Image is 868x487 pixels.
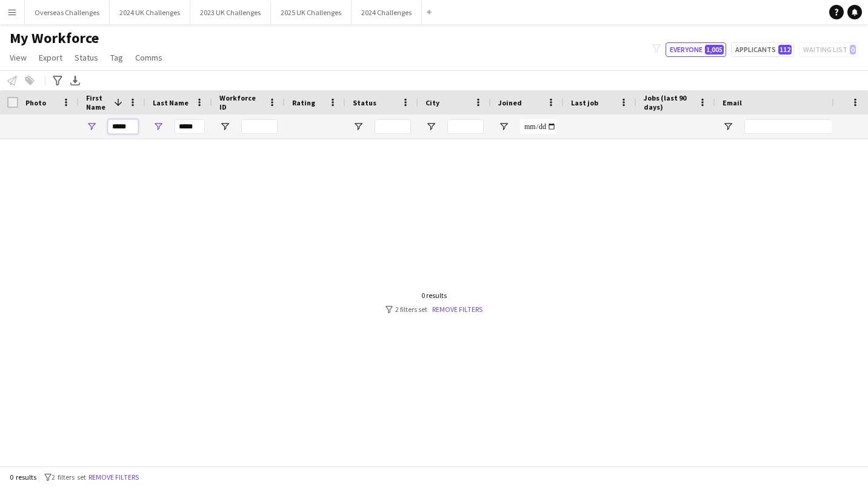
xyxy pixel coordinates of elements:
[153,121,164,132] button: Open Filter Menu
[39,52,62,63] span: Export
[271,1,352,24] button: 2025 UK Challenges
[5,50,32,65] a: View
[10,29,99,47] span: My Workforce
[778,45,792,55] span: 112
[426,98,439,107] span: City
[644,93,693,111] span: Jobs (last 90 days)
[498,121,509,132] button: Open Filter Menu
[352,1,422,24] button: 2024 Challenges
[219,121,230,132] button: Open Filter Menu
[25,98,46,107] span: Photo
[110,52,123,63] span: Tag
[571,98,598,107] span: Last job
[135,52,162,63] span: Comms
[175,119,205,134] input: Last Name Filter Input
[75,52,98,63] span: Status
[70,50,103,65] a: Status
[705,45,724,55] span: 1,005
[353,98,376,107] span: Status
[723,121,733,132] button: Open Filter Menu
[86,93,109,111] span: First Name
[7,97,18,108] input: Column with Header Selection
[86,471,141,484] button: Remove filters
[241,119,278,134] input: Workforce ID Filter Input
[353,121,364,132] button: Open Filter Menu
[447,119,484,134] input: City Filter Input
[386,291,482,300] div: 0 results
[432,305,482,314] a: Remove filters
[498,98,522,107] span: Joined
[68,73,82,88] app-action-btn: Export XLSX
[108,119,138,134] input: First Name Filter Input
[292,98,315,107] span: Rating
[731,42,794,57] button: Applicants112
[34,50,67,65] a: Export
[190,1,271,24] button: 2023 UK Challenges
[50,73,65,88] app-action-btn: Advanced filters
[375,119,411,134] input: Status Filter Input
[105,50,128,65] a: Tag
[666,42,726,57] button: Everyone1,005
[723,98,742,107] span: Email
[110,1,190,24] button: 2024 UK Challenges
[426,121,436,132] button: Open Filter Menu
[386,305,482,314] div: 2 filters set
[153,98,189,107] span: Last Name
[219,93,263,111] span: Workforce ID
[86,121,97,132] button: Open Filter Menu
[10,52,27,63] span: View
[520,119,556,134] input: Joined Filter Input
[25,1,110,24] button: Overseas Challenges
[52,472,86,482] span: 2 filters set
[130,50,167,65] a: Comms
